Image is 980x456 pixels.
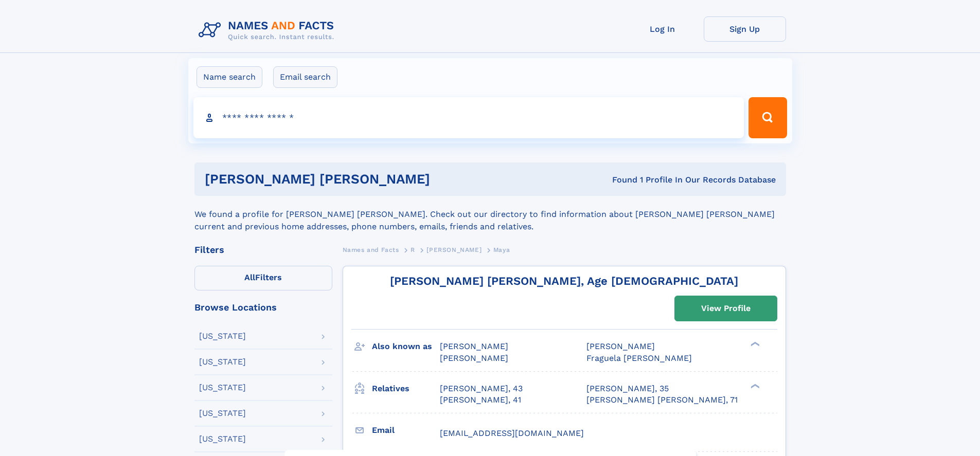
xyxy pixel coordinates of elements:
[199,358,246,366] div: [US_STATE]
[521,174,776,186] div: Found 1 Profile In Our Records Database
[194,196,786,233] div: We found a profile for [PERSON_NAME] [PERSON_NAME]. Check out our directory to find information a...
[440,353,508,363] span: [PERSON_NAME]
[586,353,692,363] span: Fraguela [PERSON_NAME]
[390,275,738,287] a: [PERSON_NAME] [PERSON_NAME], Age [DEMOGRAPHIC_DATA]
[748,382,760,389] div: ❯
[748,341,760,348] div: ❯
[440,428,584,438] span: [EMAIL_ADDRESS][DOMAIN_NAME]
[193,97,744,138] input: search input
[343,243,399,256] a: Names and Facts
[411,243,415,256] a: R
[372,422,440,439] h3: Email
[199,384,246,392] div: [US_STATE]
[372,338,440,355] h3: Also known as
[426,246,482,253] span: [PERSON_NAME]
[586,383,669,394] a: [PERSON_NAME], 35
[194,16,343,44] img: Logo Names and Facts
[749,97,787,138] button: Search Button
[586,341,655,351] span: [PERSON_NAME]
[704,16,786,42] a: Sign Up
[194,245,332,254] div: Filters
[199,409,246,417] div: [US_STATE]
[411,246,415,253] span: R
[440,383,523,394] a: [PERSON_NAME], 43
[440,341,508,351] span: [PERSON_NAME]
[194,303,332,312] div: Browse Locations
[273,66,337,88] label: Email search
[194,266,332,290] label: Filters
[197,66,262,88] label: Name search
[205,173,521,186] h1: [PERSON_NAME] [PERSON_NAME]
[621,16,704,42] a: Log In
[372,380,440,397] h3: Relatives
[701,297,751,320] div: View Profile
[586,394,738,406] a: [PERSON_NAME] [PERSON_NAME], 71
[244,272,255,282] span: All
[440,394,521,406] a: [PERSON_NAME], 41
[199,332,246,340] div: [US_STATE]
[493,246,510,253] span: Maya
[426,243,482,256] a: [PERSON_NAME]
[199,435,246,443] div: [US_STATE]
[675,296,777,321] a: View Profile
